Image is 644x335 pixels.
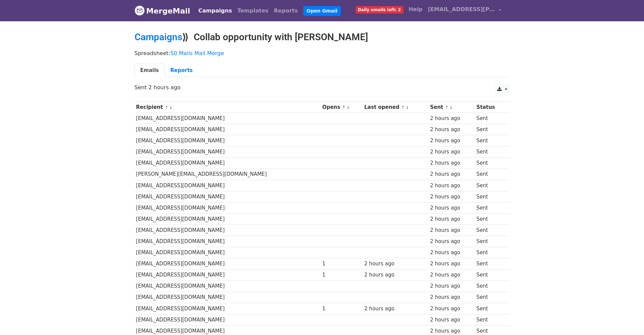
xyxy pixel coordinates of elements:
td: [EMAIL_ADDRESS][DOMAIN_NAME] [135,303,321,314]
a: Emails [135,64,165,77]
div: 2 hours ago [430,193,473,201]
td: [EMAIL_ADDRESS][DOMAIN_NAME] [135,236,321,247]
td: [EMAIL_ADDRESS][DOMAIN_NAME] [135,247,321,258]
div: 2 hours ago [364,260,427,268]
h2: ⟫ Collab opportunity with [PERSON_NAME] [135,31,510,43]
td: Sent [475,214,505,225]
a: ↓ [169,105,173,110]
td: Sent [475,158,505,169]
th: Opens [320,102,362,113]
a: ↓ [405,105,409,110]
td: Sent [475,169,505,180]
td: Sent [475,258,505,269]
a: Daily emails left: 2 [353,3,406,16]
a: ↓ [346,105,350,110]
a: ↑ [401,105,405,110]
td: Sent [475,113,505,124]
td: Sent [475,314,505,325]
td: Sent [475,236,505,247]
td: [EMAIL_ADDRESS][DOMAIN_NAME] [135,281,321,292]
div: 2 hours ago [430,226,473,234]
td: Sent [475,281,505,292]
td: Sent [475,191,505,202]
div: 2 hours ago [430,159,473,167]
td: Sent [475,146,505,158]
td: Sent [475,180,505,191]
div: 2 hours ago [364,305,427,313]
p: Spreadsheet: [135,50,510,57]
a: 50 Mails Mail Merge [170,50,224,56]
td: [EMAIL_ADDRESS][DOMAIN_NAME] [135,202,321,213]
a: ↓ [449,105,453,110]
p: Sent 2 hours ago [135,84,510,91]
div: 2 hours ago [430,137,473,145]
a: Help [406,3,425,16]
td: [EMAIL_ADDRESS][DOMAIN_NAME] [135,180,321,191]
a: Reports [271,4,301,18]
th: Status [475,102,505,113]
div: 2 hours ago [430,238,473,245]
div: 2 hours ago [430,215,473,223]
a: ↑ [342,105,346,110]
td: [EMAIL_ADDRESS][DOMAIN_NAME] [135,258,321,269]
div: 1 [322,271,361,279]
a: Campaigns [196,4,235,18]
div: 1 [322,260,361,268]
div: 2 hours ago [430,271,473,279]
td: Sent [475,269,505,281]
div: 2 hours ago [430,182,473,190]
td: [EMAIL_ADDRESS][DOMAIN_NAME] [135,124,321,135]
a: MergeMail [135,4,190,18]
td: Sent [475,247,505,258]
a: ↑ [165,105,168,110]
div: 2 hours ago [430,260,473,268]
td: [EMAIL_ADDRESS][DOMAIN_NAME] [135,135,321,146]
td: [EMAIL_ADDRESS][DOMAIN_NAME] [135,214,321,225]
th: Last opened [363,102,429,113]
div: 2 hours ago [430,282,473,290]
div: 2 hours ago [430,126,473,134]
td: [EMAIL_ADDRESS][DOMAIN_NAME] [135,225,321,236]
div: 1 [322,305,361,313]
td: Sent [475,292,505,303]
td: [EMAIL_ADDRESS][DOMAIN_NAME] [135,113,321,124]
a: Open Gmail [303,6,341,16]
td: Sent [475,225,505,236]
a: ↑ [445,105,449,110]
th: Recipient [135,102,321,113]
span: [EMAIL_ADDRESS][PERSON_NAME][DOMAIN_NAME] [428,5,496,14]
td: [EMAIL_ADDRESS][DOMAIN_NAME] [135,292,321,303]
div: 2 hours ago [430,249,473,257]
span: Daily emails left: 2 [356,6,403,14]
td: [EMAIL_ADDRESS][DOMAIN_NAME] [135,191,321,202]
div: 2 hours ago [430,115,473,122]
td: [EMAIL_ADDRESS][DOMAIN_NAME] [135,269,321,281]
div: 2 hours ago [430,170,473,178]
a: Reports [165,64,198,77]
div: 2 hours ago [430,327,473,335]
td: Sent [475,303,505,314]
div: 2 hours ago [364,271,427,279]
div: 2 hours ago [430,316,473,324]
td: [EMAIL_ADDRESS][DOMAIN_NAME] [135,158,321,169]
td: [EMAIL_ADDRESS][DOMAIN_NAME] [135,314,321,325]
div: 2 hours ago [430,148,473,156]
div: 2 hours ago [430,204,473,212]
div: 2 hours ago [430,293,473,301]
td: Sent [475,124,505,135]
td: Sent [475,135,505,146]
img: MergeMail logo [135,5,145,16]
td: [EMAIL_ADDRESS][DOMAIN_NAME] [135,146,321,158]
a: [EMAIL_ADDRESS][PERSON_NAME][DOMAIN_NAME] [425,3,504,19]
td: [PERSON_NAME][EMAIL_ADDRESS][DOMAIN_NAME] [135,169,321,180]
td: Sent [475,202,505,213]
a: Campaigns [135,31,182,43]
a: Templates [235,4,271,18]
div: 2 hours ago [430,305,473,313]
th: Sent [428,102,475,113]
